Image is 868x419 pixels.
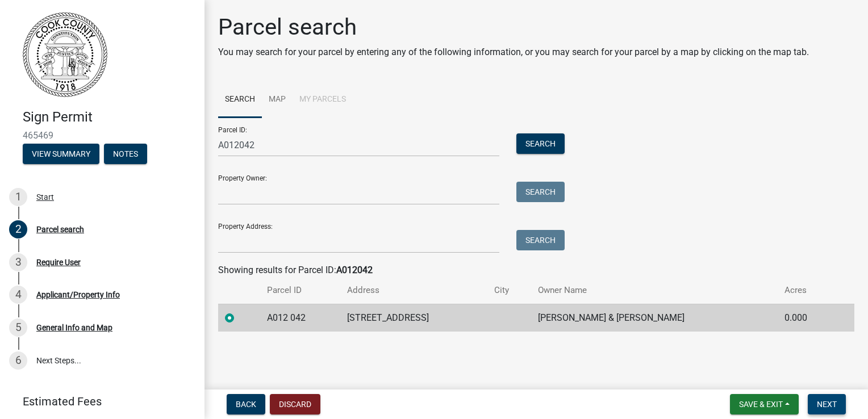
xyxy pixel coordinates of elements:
[23,109,195,125] h4: Sign Permit
[23,150,99,159] wm-modal-confirm: Summary
[778,304,833,332] td: 0.000
[340,277,487,304] th: Address
[336,265,373,275] strong: A012042
[23,12,107,97] img: Cook County, Georgia
[730,394,799,414] button: Save & Exit
[104,144,147,164] button: Notes
[808,394,846,414] button: Next
[236,400,256,409] span: Back
[340,304,487,332] td: [STREET_ADDRESS]
[36,258,81,266] div: Require User
[36,324,112,332] div: General Info and Map
[9,188,27,206] div: 1
[516,230,565,250] button: Search
[739,400,783,409] span: Save & Exit
[262,82,293,118] a: Map
[9,253,27,271] div: 3
[260,304,341,332] td: A012 042
[516,182,565,202] button: Search
[778,277,833,304] th: Acres
[531,277,778,304] th: Owner Name
[23,144,99,164] button: View Summary
[270,394,320,414] button: Discard
[9,286,27,304] div: 4
[218,263,854,277] div: Showing results for Parcel ID:
[9,319,27,337] div: 5
[36,225,84,233] div: Parcel search
[9,351,27,370] div: 6
[531,304,778,332] td: [PERSON_NAME] & [PERSON_NAME]
[227,394,265,414] button: Back
[218,82,262,118] a: Search
[23,130,182,141] span: 465469
[36,193,54,201] div: Start
[516,133,565,154] button: Search
[104,150,147,159] wm-modal-confirm: Notes
[9,220,27,238] div: 2
[218,45,809,59] p: You may search for your parcel by entering any of the following information, or you may search fo...
[9,390,186,413] a: Estimated Fees
[487,277,531,304] th: City
[218,14,809,41] h1: Parcel search
[36,291,120,299] div: Applicant/Property Info
[260,277,341,304] th: Parcel ID
[817,400,837,409] span: Next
